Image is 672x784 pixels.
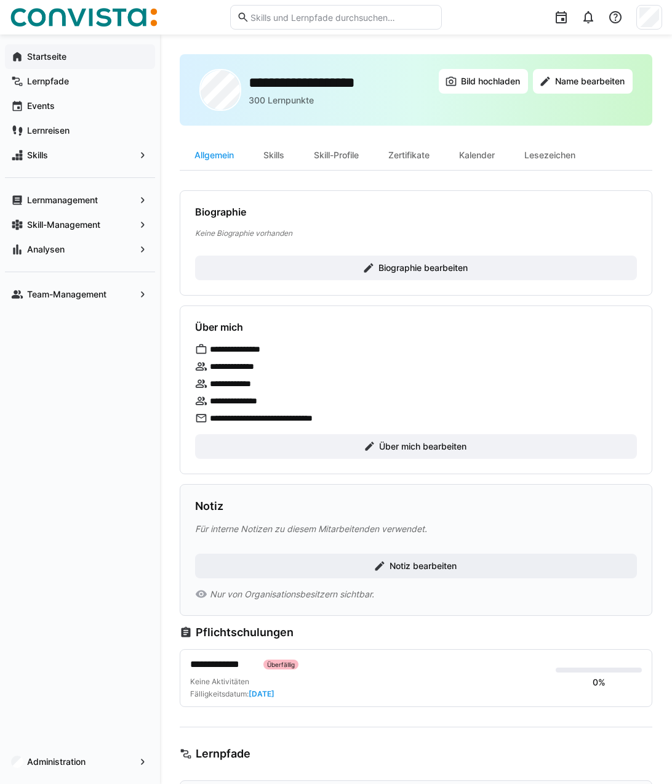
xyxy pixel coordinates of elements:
[195,434,637,459] button: Über mich bearbeiten
[444,140,510,170] div: Kalender
[388,560,458,572] span: Notiz bearbeiten
[249,12,435,23] input: Skills und Lernpfade durchsuchen…
[210,588,374,600] span: Nur von Organisationsbesitzern sichtbar.
[190,677,249,686] span: Keine Aktivitäten
[374,140,444,170] div: Zertifikate
[249,94,314,107] p: 300 Lernpunkte
[196,626,294,639] h3: Pflichtschulungen
[195,206,246,218] h4: Biographie
[249,140,299,170] div: Skills
[195,523,637,535] p: Für interne Notizen zu diesem Mitarbeitenden verwendet.
[377,262,470,274] span: Biographie bearbeiten
[377,440,468,453] span: Über mich bearbeiten
[553,75,626,87] span: Name bearbeiten
[510,140,590,170] div: Lesezeichen
[195,321,243,333] h4: Über mich
[195,499,223,513] h3: Notiz
[593,676,606,689] div: 0%
[196,747,250,761] h3: Lernpfade
[533,69,633,94] button: Name bearbeiten
[299,140,374,170] div: Skill-Profile
[263,660,298,669] div: Überfällig
[249,689,274,698] span: [DATE]
[195,228,637,238] p: Keine Biographie vorhanden
[195,256,637,280] button: Biographie bearbeiten
[439,69,528,94] button: Bild hochladen
[459,75,522,87] span: Bild hochladen
[195,554,637,578] button: Notiz bearbeiten
[180,140,249,170] div: Allgemein
[190,689,274,699] div: Fälligkeitsdatum:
